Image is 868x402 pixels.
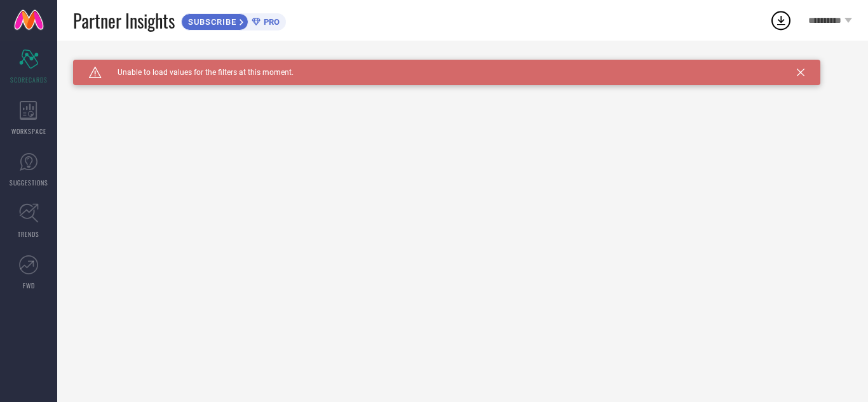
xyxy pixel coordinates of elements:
[18,229,39,239] span: TRENDS
[73,60,852,70] div: Unable to load filters at this moment. Please try later.
[102,68,294,77] span: Unable to load values for the filters at this moment.
[181,10,286,30] a: SUBSCRIBEPRO
[23,281,35,290] span: FWD
[73,8,175,34] span: Partner Insights
[182,17,240,27] span: SUBSCRIBE
[770,9,792,32] div: Open download list
[261,17,280,27] span: PRO
[10,178,48,187] span: SUGGESTIONS
[10,75,48,84] span: SCORECARDS
[11,126,46,136] span: WORKSPACE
